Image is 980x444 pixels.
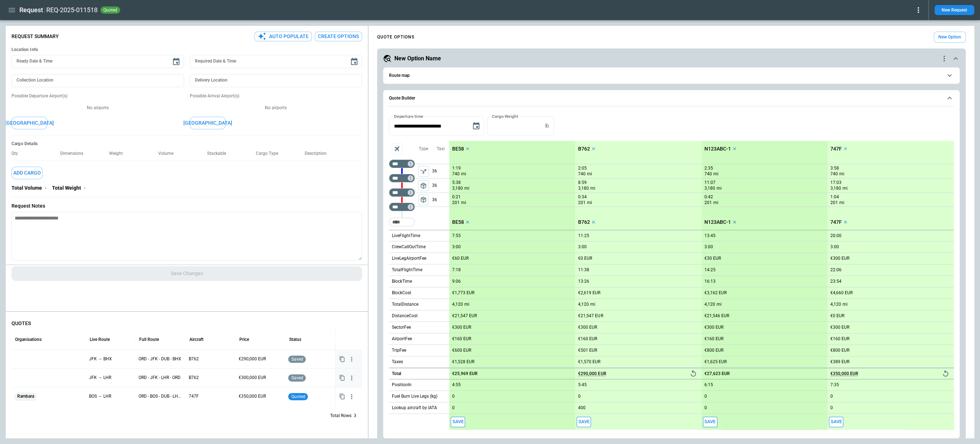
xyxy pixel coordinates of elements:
button: [GEOGRAPHIC_DATA] [11,117,47,129]
span: Aircraft selection [392,143,403,154]
p: BOS → LHR [89,393,133,399]
h6: Quote Builder [389,96,415,101]
p: €501 EUR [578,348,597,353]
p: €160 EUR [578,336,597,342]
p: €350,000 EUR [239,393,283,399]
p: €300 EUR [830,256,849,261]
div: Saved [288,369,332,387]
div: Live Route [90,337,110,342]
span: Rambara [14,387,37,406]
p: JFK → LHR [89,375,133,381]
p: Request Summary [11,33,59,40]
h1: Request [19,6,43,14]
span: saved [290,375,304,380]
p: SectorFee [392,324,411,330]
p: mi [590,301,595,307]
p: 201 [704,200,712,206]
p: 747F [189,393,233,399]
p: 4,120 [830,302,841,307]
p: Weight [109,151,128,156]
span: Type of sector [418,166,429,177]
p: QUOTES [11,320,362,327]
p: BE58 [452,219,464,225]
p: €160 EUR [452,336,471,342]
p: mi [713,200,718,206]
div: Aircraft [189,337,203,342]
p: 7:18 [452,267,461,273]
button: Save [703,417,717,427]
p: 3:00 [704,244,713,250]
h6: Route map [389,73,410,78]
p: 747F [830,146,842,152]
p: JFK → BHX [89,356,133,362]
p: mi [587,200,592,206]
p: €160 EUR [704,336,723,342]
p: 3:00 [452,244,461,250]
p: Cargo Type [256,151,284,156]
button: left aligned [418,166,429,177]
p: BlockCost [392,290,411,296]
p: LiveFlightTime [392,233,420,239]
p: 4,120 [704,302,715,307]
p: 6:15 [704,382,713,388]
span: package_2 [420,196,427,203]
p: €21,547 EUR [578,313,603,319]
p: 0 [830,405,833,411]
button: Reset [688,368,699,379]
p: mi [717,301,722,307]
button: Reset [940,368,951,379]
p: Fuel Burn Live Legs (kg) [392,393,437,399]
p: Possible Arrival Airport(s) [190,93,362,99]
p: 36 [432,179,449,193]
button: Copy quote content [338,355,347,364]
p: 0:34 [578,194,587,200]
div: Saved [288,350,332,368]
p: €300 EUR [452,325,471,330]
p: - [84,185,85,191]
p: 3,180 [452,185,463,191]
p: 3:00 [830,244,839,250]
p: Taxes [392,359,403,365]
p: Total Volume [11,185,42,191]
button: Auto Populate [254,32,312,41]
p: TripFee [392,347,406,353]
p: BlockTime [392,278,412,285]
p: Volume [158,151,179,156]
p: Request Notes [11,203,362,209]
p: mi [461,171,466,177]
p: €800 EUR [704,348,723,353]
p: mi [587,171,592,177]
p: €27,623 EUR [704,371,730,376]
label: Departure time [394,113,423,119]
p: ORD - BOS - DUB - LHR - ORD [139,393,183,399]
p: LiveLegAirportFee [392,255,426,262]
p: 4,120 [452,302,463,307]
p: 36 [432,164,449,178]
p: 16:13 [704,279,716,284]
p: 5:38 [452,180,461,185]
p: €800 EUR [830,348,849,353]
button: Save [829,417,843,427]
p: 1:19 [452,166,461,171]
h6: Total [392,371,401,376]
div: Too short [389,203,415,211]
p: €30 EUR [704,256,721,261]
p: €290,000 EUR [578,371,606,376]
p: Qty [11,151,24,156]
span: quoted [102,8,119,13]
p: 1:04 [830,194,839,200]
p: Description [305,151,332,156]
button: Quote Builder [389,90,954,107]
p: 4,120 [578,302,589,307]
button: left aligned [418,194,429,205]
p: 11:25 [578,233,589,239]
span: saved [290,357,304,362]
p: Stackable [207,151,232,156]
p: 0 [578,394,581,399]
p: 3,180 [578,185,589,191]
p: Total Rows: [330,413,352,419]
p: B762 [578,219,590,225]
p: mi [464,301,469,307]
div: Too short [389,188,415,197]
p: 36 [432,193,449,207]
